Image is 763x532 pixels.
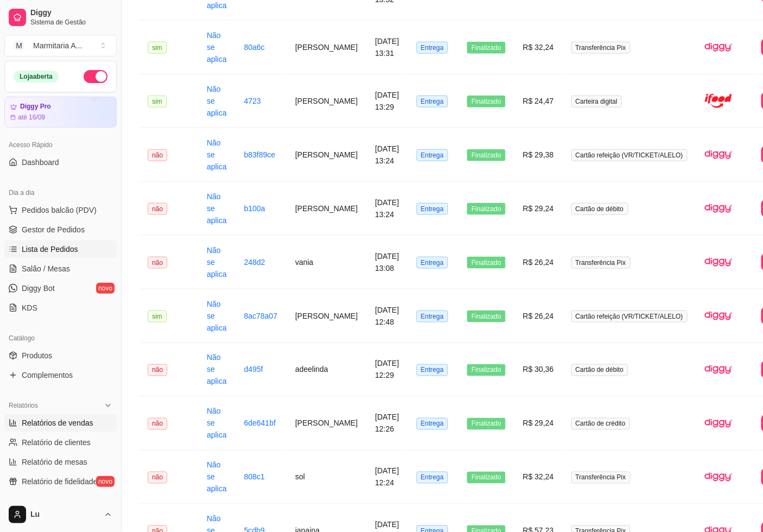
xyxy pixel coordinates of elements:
[367,289,408,343] td: [DATE] 12:48
[417,149,448,161] span: Entrega
[148,42,167,54] span: sim
[367,128,408,182] td: [DATE] 13:24
[417,472,448,484] span: Entrega
[22,302,37,313] span: KDS
[207,407,227,440] a: Não se aplica
[4,4,117,30] a: DiggySistema de Gestão
[514,74,563,128] td: R$ 24,47
[514,128,563,182] td: R$ 29,38
[84,70,108,83] button: Alterar Status
[33,40,82,51] div: Marmitaria A ...
[4,260,117,277] a: Salão / Mesas
[4,366,117,384] a: Complementos
[20,103,51,111] article: Diggy Pro
[571,418,630,430] span: Cartão de crédito
[367,182,408,236] td: [DATE] 13:24
[148,96,167,107] span: sim
[571,311,688,322] span: Cartão refeição (VR/TICKET/ALELO)
[22,370,73,381] span: Complementos
[467,311,506,322] span: Finalizado
[14,40,24,51] span: M
[571,257,630,269] span: Transferência Pix
[705,249,732,276] img: diggy
[148,311,167,322] span: sim
[244,473,264,482] a: 808c1
[207,300,227,332] a: Não se aplica
[367,236,408,289] td: [DATE] 13:08
[14,71,59,83] div: Loja aberta
[514,236,563,289] td: R$ 26,24
[287,128,367,182] td: [PERSON_NAME]
[467,149,506,161] span: Finalizado
[287,74,367,128] td: [PERSON_NAME]
[4,502,117,528] button: Lu
[148,149,167,161] span: não
[4,299,117,316] a: KDS
[367,451,408,504] td: [DATE] 12:24
[514,343,563,397] td: R$ 30,36
[705,356,732,383] img: diggy
[207,353,227,386] a: Não se aplica
[9,401,38,410] span: Relatórios
[571,203,628,215] span: Cartão de débito
[22,457,87,467] span: Relatório de mesas
[22,437,91,448] span: Relatório de clientes
[4,136,117,154] div: Acesso Rápido
[705,410,732,437] img: diggy
[22,417,93,428] span: Relatórios de vendas
[22,476,97,487] span: Relatório de fidelidade
[287,397,367,451] td: [PERSON_NAME]
[417,311,448,322] span: Entrega
[467,364,506,376] span: Finalizado
[705,464,732,491] img: diggy
[571,472,630,484] span: Transferência Pix
[514,289,563,343] td: R$ 26,24
[22,263,70,274] span: Salão / Mesas
[4,280,117,297] a: Diggy Botnovo
[244,204,265,213] a: b100a
[207,31,227,64] a: Não se aplica
[244,365,263,374] a: d495f
[4,414,117,432] a: Relatórios de vendas
[4,330,117,347] div: Catálogo
[207,461,227,493] a: Não se aplica
[4,434,117,451] a: Relatório de clientes
[367,397,408,451] td: [DATE] 12:26
[148,203,167,215] span: não
[705,302,732,330] img: diggy
[244,312,278,320] a: 8ac78a07
[467,472,506,484] span: Finalizado
[514,451,563,504] td: R$ 32,24
[514,397,563,451] td: R$ 29,24
[148,257,167,269] span: não
[4,184,117,201] div: Dia a dia
[417,364,448,376] span: Entrega
[4,453,117,471] a: Relatório de mesas
[207,192,227,225] a: Não se aplica
[30,8,112,18] span: Diggy
[705,195,732,222] img: diggy
[467,96,506,107] span: Finalizado
[514,182,563,236] td: R$ 29,24
[4,154,117,171] a: Dashboard
[367,21,408,74] td: [DATE] 13:31
[148,472,167,484] span: não
[4,473,117,490] a: Relatório de fidelidadenovo
[4,201,117,219] button: Pedidos balcão (PDV)
[4,35,117,56] button: Select a team
[244,43,264,52] a: 80a6c
[22,350,52,361] span: Produtos
[18,113,45,122] article: até 16/09
[22,224,85,235] span: Gestor de Pedidos
[4,347,117,364] a: Produtos
[417,96,448,107] span: Entrega
[467,418,506,430] span: Finalizado
[417,42,448,54] span: Entrega
[287,21,367,74] td: [PERSON_NAME]
[417,418,448,430] span: Entrega
[467,42,506,54] span: Finalizado
[22,157,59,168] span: Dashboard
[287,451,367,504] td: sol
[571,364,628,376] span: Cartão de débito
[705,141,732,168] img: diggy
